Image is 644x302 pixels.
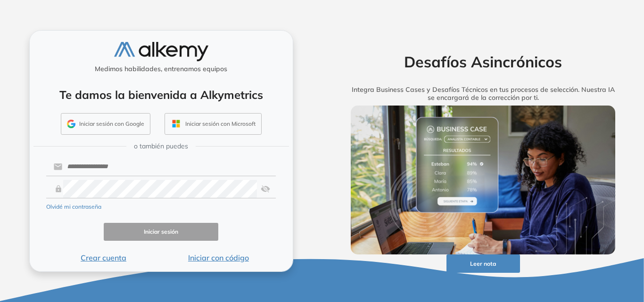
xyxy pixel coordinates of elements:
img: asd [261,180,270,198]
button: Iniciar con código [161,252,276,263]
h4: Te damos la bienvenida a Alkymetrics [42,88,281,102]
h5: Medimos habilidades, entrenamos equipos [33,65,289,73]
h5: Integra Business Cases y Desafíos Técnicos en tus procesos de selección. Nuestra IA se encargará ... [336,86,630,102]
button: Iniciar sesión con Google [61,113,150,135]
span: o también puedes [134,141,188,151]
button: Iniciar sesión [104,223,219,241]
img: GMAIL_ICON [67,120,75,128]
img: OUTLOOK_ICON [171,118,182,129]
h2: Desafíos Asincrónicos [336,53,630,71]
button: Leer nota [446,254,520,273]
button: Crear cuenta [46,252,161,263]
iframe: Chat Widget [474,193,644,302]
div: Widget de chat [474,193,644,302]
img: img-more-info [351,106,616,254]
button: Olvidé mi contraseña [46,203,101,211]
button: Iniciar sesión con Microsoft [165,113,262,135]
img: logo-alkemy [114,42,208,61]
